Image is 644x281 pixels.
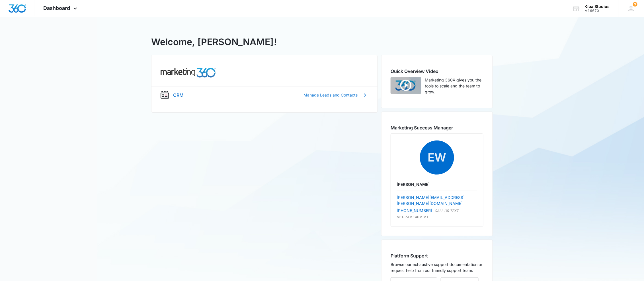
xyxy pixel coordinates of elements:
[585,4,610,9] div: account name
[161,91,169,99] img: crm
[585,9,610,13] div: account id
[397,207,432,213] a: [PHONE_NUMBER]
[173,92,184,98] p: CRM
[397,195,465,206] a: [PERSON_NAME][EMAIL_ADDRESS][PERSON_NAME][DOMAIN_NAME]
[397,215,477,220] p: M-F 7AM-4PM MT
[303,92,358,98] p: Manage Leads and Contacts
[391,68,483,75] h2: Quick Overview Video
[151,35,277,49] h1: Welcome, [PERSON_NAME]!
[151,87,378,103] a: crmCRMManage Leads and Contacts
[633,2,637,7] div: notifications count
[44,5,70,11] span: Dashboard
[391,77,421,94] img: Quick Overview Video
[391,252,483,259] h2: Platform Support
[633,2,637,7] span: 3
[420,140,454,175] span: EW
[391,124,483,131] h2: Marketing Success Manager
[161,68,216,77] img: common.products.marketing.title
[434,208,459,213] p: CALL OR TEXT
[425,77,483,95] p: Marketing 360® gives you the tools to scale and the team to grow.
[397,181,477,187] p: [PERSON_NAME]
[391,261,483,273] p: Browse our exhaustive support documentation or request help from our friendly support team.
